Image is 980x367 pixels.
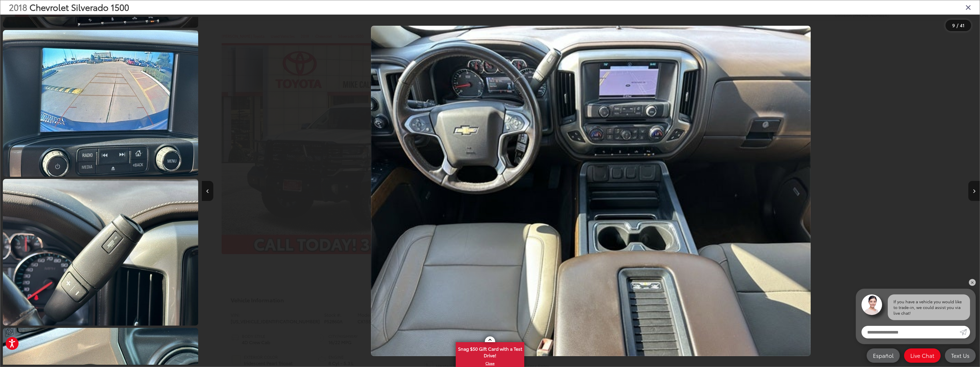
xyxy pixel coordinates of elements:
[870,352,896,359] span: Español
[1,177,200,327] img: 2018 Chevrolet Silverado 1500 LTZ 1LZ
[888,294,970,320] div: If you have a vehicle you would like to trade-in, we could assist you via live chat!
[202,181,213,201] button: Previous image
[1,29,200,178] img: 2018 Chevrolet Silverado 1500 LTZ 1LZ
[956,23,959,27] span: /
[968,181,980,201] button: Next image
[861,294,882,315] img: Agent profile photo
[952,22,955,28] span: 9
[371,26,811,356] img: 2018 Chevrolet Silverado 1500 LTZ 1LZ
[867,348,900,363] a: Español
[948,352,972,359] span: Text Us
[9,1,27,13] span: 2018
[960,326,970,338] a: Submit
[907,352,937,359] span: Live Chat
[960,22,965,28] span: 41
[965,3,971,11] i: Close gallery
[904,348,941,363] a: Live Chat
[202,26,980,356] div: 2018 Chevrolet Silverado 1500 LTZ 1LZ 8
[456,343,524,360] span: Snag $50 Gift Card with a Test Drive!
[29,1,129,13] span: Chevrolet Silverado 1500
[861,326,960,338] input: Enter your message
[945,348,976,363] a: Text Us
